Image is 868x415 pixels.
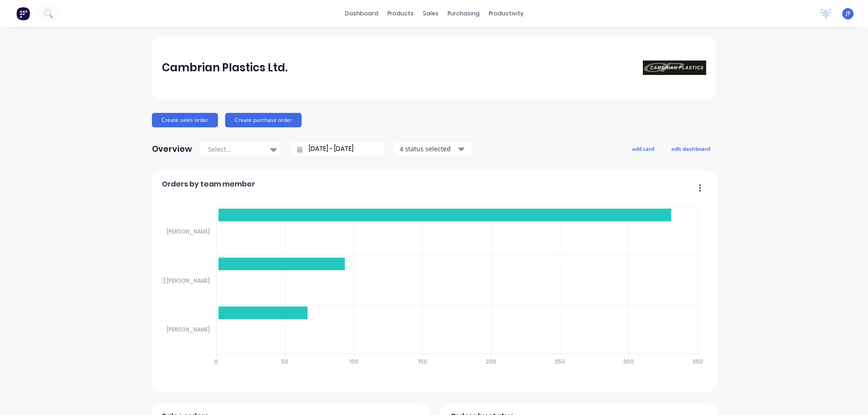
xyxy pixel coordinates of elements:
div: products [383,7,418,20]
button: Create sales order [152,113,218,127]
div: Overview [152,140,192,158]
tspan: 300 [623,358,634,365]
span: JF [846,9,850,18]
tspan: [PERSON_NAME] [167,228,210,235]
tspan: [PERSON_NAME] [167,326,210,333]
tspan: 0 [214,358,218,365]
tspan: 250 [555,358,565,365]
tspan: 100 [349,358,358,365]
tspan: 350 [692,358,703,365]
button: Create purchase order [225,113,302,127]
button: 4 status selected [395,142,472,156]
div: Cambrian Plastics Ltd. [162,59,288,77]
tspan: 50 [281,358,288,365]
img: Factory [16,7,30,20]
span: Orders by team member [162,179,255,190]
button: add card [626,143,660,154]
div: productivity [484,7,528,20]
tspan: [PERSON_NAME] [PERSON_NAME] [123,276,210,284]
button: edit dashboard [665,143,716,154]
tspan: 200 [486,358,496,365]
a: dashboard [340,7,383,20]
div: purchasing [443,7,484,20]
tspan: 150 [418,358,427,365]
div: 4 status selected [400,144,457,154]
img: Cambrian Plastics Ltd. [643,61,706,75]
div: sales [418,7,443,20]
